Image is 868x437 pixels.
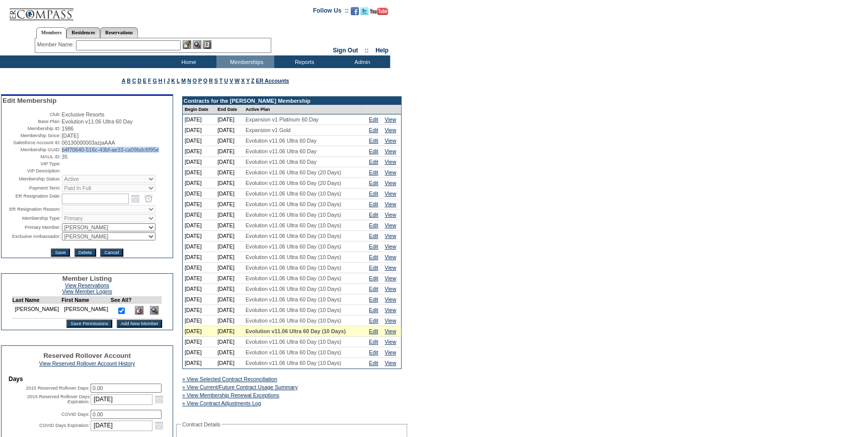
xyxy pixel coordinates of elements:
span: Evolution v11.06 Ultra 60 Day (10 Days) [246,318,341,324]
td: [DATE] [215,316,244,326]
a: K [171,78,175,84]
a: Edit [369,127,378,133]
span: Evolution v11.06 Ultra 60 Day [246,159,317,165]
a: Edit [369,138,378,144]
a: Open the calendar popup. [153,420,165,431]
a: Y [246,78,250,84]
img: Subscribe to our YouTube Channel [370,8,388,15]
td: [DATE] [183,136,215,146]
td: Days [9,376,166,383]
a: View [384,233,396,239]
span: Evolution v11.06 Ultra 60 Day (20 Days) [246,169,341,175]
a: View [384,349,396,355]
span: Member Listing [62,275,112,282]
a: Members [36,27,67,38]
td: ER Resignation Reason: [3,205,61,213]
a: View [384,159,396,165]
a: Sign Out [333,47,358,54]
a: Help [375,47,388,54]
a: Edit [369,339,378,345]
a: Residences [66,27,100,38]
a: Become our fan on Facebook [351,10,359,16]
a: P [198,78,202,84]
a: T [219,78,223,84]
a: » View Current/Future Contract Usage Summary [182,384,298,390]
a: Edit [369,349,378,355]
span: Evolution v11.06 Ultra 60 Day [62,118,133,124]
td: End Date [215,105,244,114]
td: [DATE] [215,294,244,305]
td: [DATE] [215,337,244,347]
td: Club: [3,111,61,117]
td: [DATE] [183,231,215,241]
a: D [137,78,141,84]
a: View [384,222,396,228]
td: [DATE] [215,347,244,358]
td: [DATE] [215,273,244,284]
span: Evolution v11.06 Ultra 60 Day (10 Days) [246,254,341,260]
a: Edit [369,286,378,292]
td: [DATE] [183,241,215,252]
td: [DATE] [215,284,244,294]
a: View [384,339,396,345]
span: Edit Membership [3,97,56,104]
td: Begin Date [183,105,215,114]
td: Membership GUID: [3,147,61,153]
a: Subscribe to our YouTube Channel [370,10,388,16]
td: [DATE] [183,305,215,316]
td: [DATE] [215,199,244,210]
label: COVID Days Expiration: [39,423,90,428]
td: [DATE] [215,157,244,167]
span: Evolution v11.06 Ultra 60 Day (10 Days) [246,286,341,292]
span: Exclusive Resorts [62,111,105,117]
td: Active Plan [244,105,367,114]
td: [DATE] [183,347,215,358]
label: COVID Days: [61,412,90,417]
td: Membership Since: [3,133,61,139]
a: Q [203,78,207,84]
td: [DATE] [183,199,215,210]
label: 2015 Reserved Rollover Days Expiration: [27,394,90,404]
a: Edit [369,296,378,302]
td: First Name [61,297,111,303]
span: :: [365,47,369,54]
span: Evolution v11.06 Ultra 60 Day (10 Days) [246,233,341,239]
a: Follow us on Twitter [360,10,368,16]
td: [DATE] [183,125,215,136]
a: C [132,78,136,84]
td: Exclusive Ambassador: [3,232,61,240]
img: Reservations [203,40,211,49]
a: View [384,296,396,302]
span: Evolution v11.06 Ultra 60 Day [246,148,317,154]
a: Open the time view popup. [143,193,154,204]
a: N [187,78,191,84]
td: MAUL ID: [3,154,61,160]
a: View Reserved Rollover Account History [39,360,135,366]
input: Delete [74,248,96,257]
span: Reserved Rollover Account [43,352,131,359]
a: Edit [369,254,378,260]
img: Follow us on Twitter [360,7,368,15]
span: Evolution v11.06 Ultra 60 Day (10 Days) [246,296,341,302]
a: Reservations [100,27,138,38]
div: Member Name: [37,40,76,49]
td: [DATE] [183,114,215,125]
a: Edit [369,159,378,165]
a: Edit [369,328,378,334]
td: ER Resignation Date: [3,193,61,204]
a: R [209,78,213,84]
span: Evolution v11.06 Ultra 60 Day (10 Days) [246,307,341,313]
a: L [177,78,180,84]
a: M [181,78,186,84]
a: View [384,201,396,207]
td: Admin [332,55,390,68]
td: [DATE] [215,305,244,316]
a: J [167,78,170,84]
a: Edit [369,148,378,154]
a: B [127,78,131,84]
td: [DATE] [183,326,215,337]
td: [DATE] [215,263,244,273]
a: View [384,212,396,218]
a: » View Selected Contract Reconciliation [182,376,277,382]
a: ER Accounts [256,78,289,84]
